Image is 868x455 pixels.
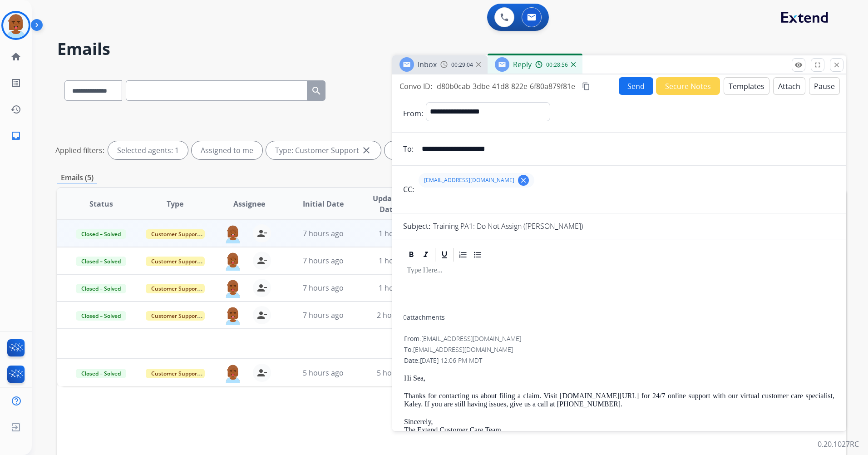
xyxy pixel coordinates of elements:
p: To: [403,143,414,154]
span: 7 hours ago [303,228,344,238]
span: Closed – Solved [76,229,126,239]
span: Initial Date [303,198,344,209]
mat-icon: close [361,145,372,156]
h2: Emails [57,40,846,58]
p: Training PA1: Do Not Assign ([PERSON_NAME]) [433,221,583,232]
span: 2 hours ago [377,310,418,320]
mat-icon: home [10,51,21,62]
div: Bullet List [471,248,484,262]
img: agent-avatar [224,364,242,383]
mat-icon: person_remove [256,282,267,293]
img: agent-avatar [224,306,242,325]
span: 00:28:56 [546,61,568,69]
span: 7 hours ago [303,256,344,266]
span: 5 hours ago [303,368,344,378]
mat-icon: search [311,85,322,96]
img: agent-avatar [224,224,242,243]
span: [EMAIL_ADDRESS][DOMAIN_NAME] [421,334,521,343]
span: 1 hour ago [379,228,416,238]
p: Subject: [403,221,430,232]
span: 5 hours ago [377,368,418,378]
div: Selected agents: 1 [108,141,188,159]
mat-icon: person_remove [256,310,267,321]
div: Type: Shipping Protection [385,141,503,159]
span: [EMAIL_ADDRESS][DOMAIN_NAME] [424,177,514,184]
span: Customer Support [146,229,205,239]
p: Sincerely, The Extend Customer Care Team [404,418,834,435]
span: Closed – Solved [76,284,126,293]
span: d80b0cab-3dbe-41d8-822e-6f80a879f81e [437,81,575,91]
span: 1 hour ago [379,283,416,293]
div: attachments [403,313,445,322]
div: From: [404,334,834,343]
span: 0 [403,313,407,321]
span: [EMAIL_ADDRESS][DOMAIN_NAME] [413,345,513,354]
mat-icon: inbox [10,130,21,141]
mat-icon: fullscreen [814,61,822,69]
span: 00:29:04 [451,61,473,69]
mat-icon: person_remove [256,367,267,378]
span: Inbox [418,59,437,69]
div: Assigned to me [192,141,262,159]
span: Customer Support [146,257,205,266]
div: Italic [419,248,433,262]
p: Convo ID: [399,81,432,92]
p: Hi Sea, [404,374,834,382]
mat-icon: clear [519,176,528,184]
span: Customer Support [146,284,205,293]
div: To: [404,345,834,354]
span: Closed – Solved [76,311,126,321]
span: Status [89,198,113,209]
span: 7 hours ago [303,310,344,320]
mat-icon: content_copy [582,82,590,90]
mat-icon: list_alt [10,78,21,89]
div: Underline [438,248,451,262]
span: Closed – Solved [76,257,126,266]
span: Updated Date [368,193,409,215]
span: Type [167,198,183,209]
mat-icon: close [833,61,841,69]
div: Ordered List [456,248,470,262]
mat-icon: remove_red_eye [794,61,803,69]
span: Closed – Solved [76,369,126,378]
mat-icon: history [10,104,21,115]
span: Customer Support [146,369,205,378]
button: Attach [773,77,805,95]
p: Emails (5) [57,172,97,183]
span: Assignee [233,198,265,209]
span: Reply [513,59,532,69]
p: CC: [403,184,414,195]
p: Applied filters: [55,145,104,156]
span: 7 hours ago [303,283,344,293]
button: Send [619,77,653,95]
div: Bold [404,248,418,262]
img: avatar [3,13,29,38]
button: Templates [724,77,769,95]
span: Customer Support [146,311,205,321]
div: Date: [404,356,834,365]
img: agent-avatar [224,252,242,271]
button: Secure Notes [656,77,720,95]
p: Thanks for contacting us about filing a claim. Visit [DOMAIN_NAME][URL] for 24/7 online support w... [404,392,834,409]
span: 1 hour ago [379,256,416,266]
div: Type: Customer Support [266,141,381,159]
button: Pause [809,77,840,95]
mat-icon: person_remove [256,228,267,239]
span: [DATE] 12:06 PM MDT [420,356,482,365]
p: 0.20.1027RC [818,439,859,450]
mat-icon: person_remove [256,255,267,266]
p: From: [403,108,423,119]
img: agent-avatar [224,279,242,298]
